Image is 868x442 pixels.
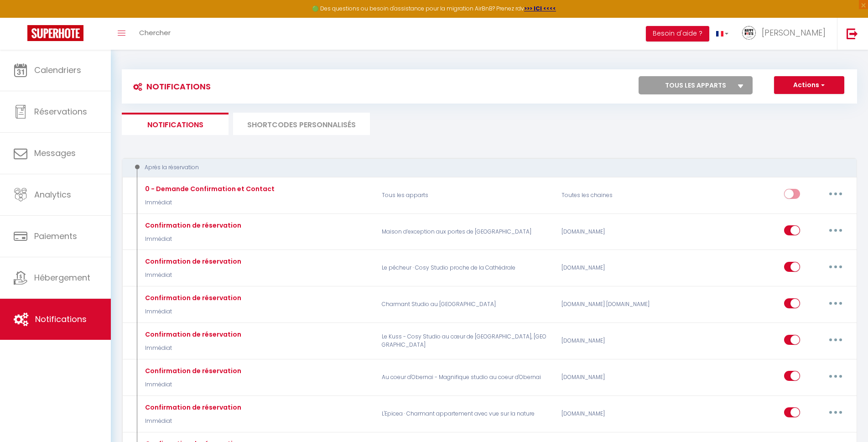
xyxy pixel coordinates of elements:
[556,364,675,390] div: [DOMAIN_NAME]
[129,76,211,97] h3: Notifications
[143,329,241,339] div: Confirmation de réservation
[524,5,556,12] a: >>> ICI <<<<
[34,189,71,200] span: Analytics
[27,25,83,41] img: Super Booking
[143,198,275,207] p: Immédiat
[762,27,826,38] span: [PERSON_NAME]
[143,293,241,303] div: Confirmation de réservation
[376,328,556,354] p: Le Kuss - Cosy Studio au cœur de [GEOGRAPHIC_DATA], [GEOGRAPHIC_DATA]
[143,402,241,412] div: Confirmation de réservation
[34,64,81,76] span: Calendriers
[139,28,171,37] span: Chercher
[143,366,241,376] div: Confirmation de réservation
[34,272,90,283] span: Hébergement
[556,328,675,354] div: [DOMAIN_NAME]
[556,218,675,245] div: [DOMAIN_NAME]
[556,255,675,281] div: [DOMAIN_NAME]
[130,163,835,172] div: Après la réservation
[556,400,675,427] div: [DOMAIN_NAME]
[376,364,556,390] p: Au coeur d'Obernai - Magnifique studio au coeur d'Obernai
[847,28,858,39] img: logout
[742,26,756,40] img: ...
[376,218,556,245] p: Maison d’exception aux portes de [GEOGRAPHIC_DATA]
[556,182,675,208] div: Toutes les chaines
[646,26,709,42] button: Besoin d'aide ?
[774,76,844,94] button: Actions
[376,182,556,208] p: Tous les apparts
[35,313,87,325] span: Notifications
[143,184,275,194] div: 0 - Demande Confirmation et Contact
[143,307,241,316] p: Immédiat
[143,271,241,280] p: Immédiat
[735,18,837,50] a: ... [PERSON_NAME]
[376,291,556,318] p: Charmant Studio au [GEOGRAPHIC_DATA]
[34,147,76,159] span: Messages
[143,344,241,353] p: Immédiat
[34,106,87,117] span: Réservations
[132,18,177,50] a: Chercher
[143,256,241,266] div: Confirmation de réservation
[143,220,241,230] div: Confirmation de réservation
[143,417,241,426] p: Immédiat
[143,380,241,389] p: Immédiat
[556,291,675,318] div: [DOMAIN_NAME] [DOMAIN_NAME]
[233,113,370,135] li: SHORTCODES PERSONNALISÉS
[143,235,241,244] p: Immédiat
[376,400,556,427] p: L'Epicea · Charmant appartement avec vue sur la nature
[34,230,77,242] span: Paiements
[122,113,229,135] li: Notifications
[376,255,556,281] p: Le pêcheur · Cosy Studio proche de la Cathédrale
